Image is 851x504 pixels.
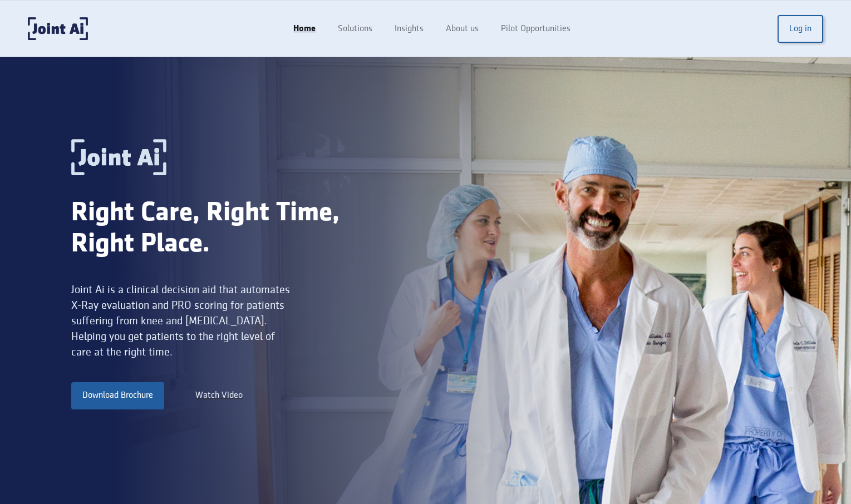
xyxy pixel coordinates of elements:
a: Insights [383,18,435,39]
a: home [28,17,88,40]
a: Log in [778,15,823,43]
a: Home [282,18,327,39]
a: About us [435,18,490,39]
a: Pilot Opportunities [490,18,582,39]
a: Download Brochure [71,382,164,409]
a: Watch Video [195,389,243,402]
div: Joint Ai is a clinical decision aid that automates X-Ray evaluation and PRO scoring for patients ... [71,282,293,360]
a: Solutions [327,18,383,39]
div: Right Care, Right Time, Right Place. [71,197,388,260]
